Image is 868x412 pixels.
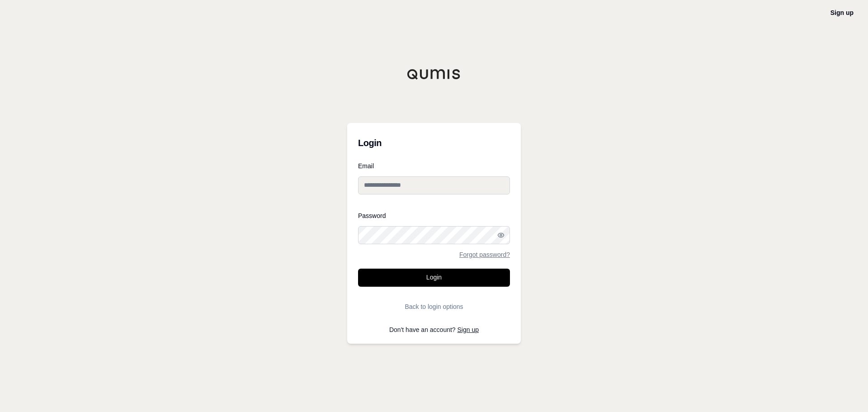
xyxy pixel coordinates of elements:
[358,269,510,287] button: Login
[358,327,510,333] p: Don't have an account?
[407,69,461,80] img: Qumis
[358,163,510,169] label: Email
[830,9,854,16] a: Sign up
[458,326,479,333] a: Sign up
[358,213,510,219] label: Password
[459,251,510,258] a: Forgot password?
[358,298,510,316] button: Back to login options
[358,134,510,152] h3: Login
